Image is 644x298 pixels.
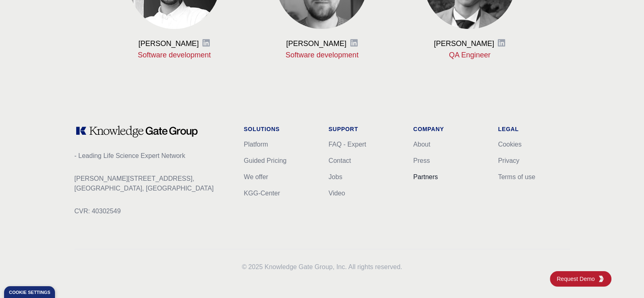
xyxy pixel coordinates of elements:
a: Video [329,190,345,197]
h3: [PERSON_NAME] [286,39,346,48]
iframe: Chat Widget [603,259,644,298]
h1: Legal [498,125,570,133]
p: 2025 Knowledge Gate Group, Inc. All rights reserved. [75,262,570,272]
a: Partners [413,173,438,180]
p: [PERSON_NAME][STREET_ADDRESS], [GEOGRAPHIC_DATA], [GEOGRAPHIC_DATA] [75,174,231,193]
a: FAQ - Expert [329,141,366,148]
a: Guided Pricing [244,157,287,164]
h1: Support [329,125,400,133]
h1: Solutions [244,125,316,133]
h3: [PERSON_NAME] [138,39,199,48]
a: Contact [329,157,351,164]
p: QA Engineer [409,50,531,60]
a: About [413,141,431,148]
a: Privacy [498,157,519,164]
a: KGG-Center [244,190,280,197]
p: Software development [261,50,383,60]
span: © [242,263,247,270]
a: We offer [244,173,268,180]
img: KGG [598,276,604,282]
a: Request DemoKGG [550,271,611,287]
a: Platform [244,141,268,148]
p: Software development [114,50,235,60]
h1: Company [413,125,485,133]
h3: [PERSON_NAME] [434,39,494,48]
p: - Leading Life Science Expert Network [75,151,231,161]
a: Jobs [329,173,343,180]
a: Terms of use [498,173,536,180]
p: CVR: 40302549 [75,206,231,216]
div: Cookie settings [9,290,50,295]
div: Widget de chat [603,259,644,298]
a: Cookies [498,141,522,148]
span: Request Demo [557,275,598,283]
a: Press [413,157,430,164]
